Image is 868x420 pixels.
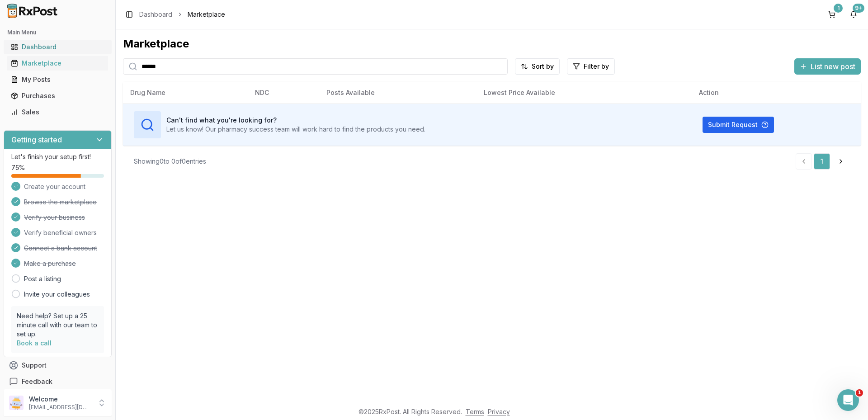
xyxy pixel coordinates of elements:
[11,152,104,161] p: Let's finish your setup first!
[4,373,112,390] button: Feedback
[11,91,104,100] div: Purchases
[4,105,112,119] button: Sales
[692,82,861,104] th: Action
[4,72,112,87] button: My Posts
[123,82,248,104] th: Drug Name
[837,389,859,411] iframe: Intercom live chat
[703,117,774,133] button: Submit Request
[4,56,112,71] button: Marketplace
[24,244,97,253] span: Connect a bank account
[7,88,108,104] a: Purchases
[476,82,692,104] th: Lowest Price Available
[11,163,25,172] span: 75 %
[794,58,861,75] button: List new post
[832,153,850,170] a: Go to next page
[794,63,861,72] a: List new post
[4,89,112,103] button: Purchases
[248,82,319,104] th: NDC
[846,7,861,22] button: 9+
[24,198,97,207] span: Browse the marketplace
[7,71,108,88] a: My Posts
[834,4,843,13] div: 1
[853,4,864,13] div: 9+
[139,10,225,19] nav: breadcrumb
[24,259,76,268] span: Make a purchase
[811,61,855,72] span: List new post
[11,108,104,117] div: Sales
[24,290,90,299] a: Invite your colleagues
[188,10,225,19] span: Marketplace
[567,58,615,75] button: Filter by
[134,157,206,166] div: Showing 0 to 0 of 0 entries
[319,82,476,104] th: Posts Available
[17,311,99,339] p: Need help? Set up a 25 minute call with our team to set up.
[7,29,108,36] h2: Main Menu
[4,40,112,54] button: Dashboard
[17,339,52,347] a: Book a call
[7,104,108,120] a: Sales
[466,408,484,415] a: Terms
[9,396,24,410] img: User avatar
[166,116,425,125] h3: Can't find what you're looking for?
[825,7,839,22] button: 1
[123,37,861,51] div: Marketplace
[29,395,92,404] p: Welcome
[4,357,112,373] button: Support
[166,125,425,134] p: Let us know! Our pharmacy success team will work hard to find the products you need.
[7,55,108,71] a: Marketplace
[24,228,97,237] span: Verify beneficial owners
[4,4,61,18] img: RxPost Logo
[515,58,560,75] button: Sort by
[11,134,62,145] h3: Getting started
[29,404,92,411] p: [EMAIL_ADDRESS][DOMAIN_NAME]
[24,274,61,283] a: Post a listing
[584,62,609,71] span: Filter by
[814,153,830,170] a: 1
[796,153,850,170] nav: pagination
[11,59,104,68] div: Marketplace
[11,42,104,52] div: Dashboard
[856,389,863,396] span: 1
[488,408,510,415] a: Privacy
[24,213,85,222] span: Verify your business
[11,75,104,84] div: My Posts
[139,10,172,19] a: Dashboard
[24,182,85,191] span: Create your account
[7,39,108,55] a: Dashboard
[532,62,554,71] span: Sort by
[22,377,52,386] span: Feedback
